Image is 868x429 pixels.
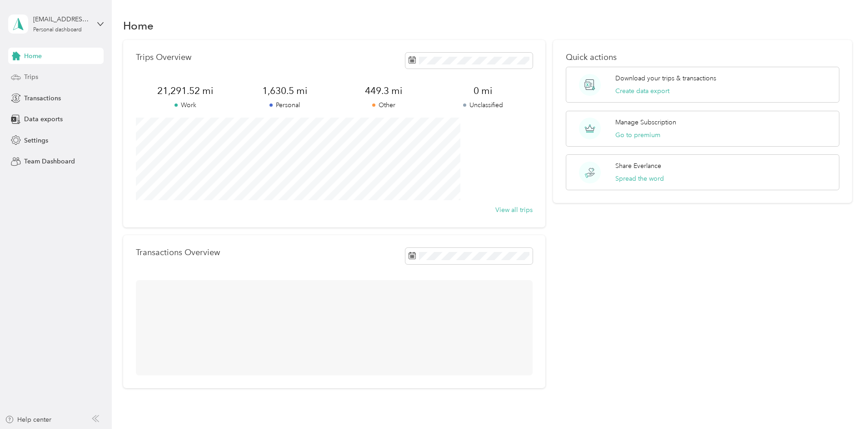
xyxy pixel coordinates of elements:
p: Personal [235,100,334,110]
span: 449.3 mi [334,84,433,97]
p: Download your trips & transactions [615,74,716,83]
button: View all trips [495,205,533,215]
span: 21,291.52 mi [136,84,235,97]
span: 1,630.5 mi [235,84,334,97]
span: 0 mi [433,84,532,97]
div: Personal dashboard [33,27,82,33]
span: Home [24,51,42,61]
button: Create data export [615,86,669,96]
button: Go to premium [615,130,660,140]
span: Trips [24,72,38,82]
span: Team Dashboard [24,157,75,166]
div: [EMAIL_ADDRESS][DOMAIN_NAME] [33,15,90,24]
p: Share Everlance [615,161,661,171]
p: Unclassified [433,100,532,110]
p: Quick actions [566,53,839,62]
button: Spread the word [615,174,664,183]
span: Settings [24,136,48,145]
button: Help center [5,415,51,424]
p: Other [334,100,433,110]
p: Trips Overview [136,53,191,62]
iframe: Everlance-gr Chat Button Frame [817,378,868,429]
span: Transactions [24,94,61,103]
h1: Home [123,21,154,30]
p: Manage Subscription [615,118,676,127]
p: Work [136,100,235,110]
span: Data exports [24,114,63,124]
p: Transactions Overview [136,248,220,257]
